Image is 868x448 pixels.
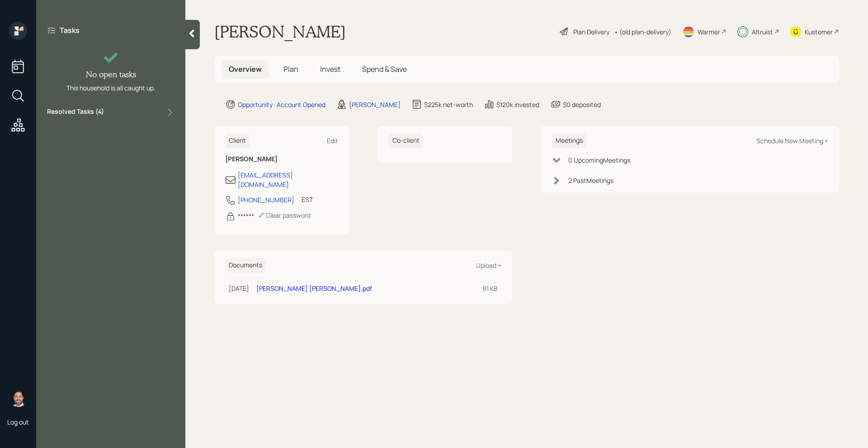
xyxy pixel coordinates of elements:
[614,27,671,37] div: • (old plan-delivery)
[496,100,539,109] div: $120k invested
[568,176,613,185] div: 2 Past Meeting s
[86,70,136,79] h4: No open tasks
[573,27,609,37] div: Plan Delivery
[389,133,423,148] h6: Co-client
[238,195,294,205] div: [PHONE_NUMBER]
[229,64,262,74] span: Overview
[229,284,249,293] div: [DATE]
[320,64,340,74] span: Invest
[483,284,498,293] div: 81 KB
[476,261,501,270] div: Upload +
[238,170,338,189] div: [EMAIL_ADDRESS][DOMAIN_NAME]
[552,133,586,148] h6: Meetings
[698,27,720,37] div: Warmer
[258,211,311,219] div: Clear password
[225,133,250,148] h6: Client
[225,155,338,163] h6: [PERSON_NAME]
[225,258,266,273] h6: Documents
[7,418,29,426] div: Log out
[238,100,325,109] div: Opportunity · Account Opened
[752,27,773,37] div: Altruist
[563,100,601,109] div: $0 deposited
[47,107,104,118] label: Resolved Tasks ( 4 )
[60,25,80,35] label: Tasks
[349,100,401,109] div: [PERSON_NAME]
[362,64,407,74] span: Spend & Save
[214,22,346,42] h1: [PERSON_NAME]
[9,389,27,407] img: michael-russo-headshot.png
[805,27,833,37] div: Kustomer
[756,136,828,145] div: Schedule New Meeting +
[302,195,313,204] div: EST
[66,83,156,93] div: This household is all caught up.
[283,64,298,74] span: Plan
[256,284,372,293] a: [PERSON_NAME] [PERSON_NAME].pdf
[424,100,473,109] div: $225k net-worth
[568,155,630,165] div: 0 Upcoming Meeting s
[327,136,338,145] div: Edit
